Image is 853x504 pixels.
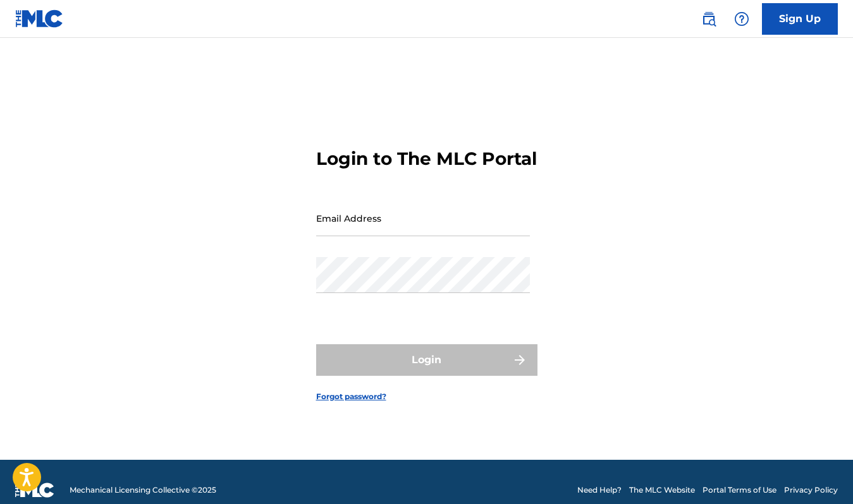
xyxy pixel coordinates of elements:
a: Sign Up [762,3,838,35]
img: help [734,11,749,27]
img: search [701,11,716,27]
div: Help [729,6,754,32]
img: MLC Logo [15,9,64,28]
h3: Login to The MLC Portal [316,148,537,170]
a: Forgot password? [316,391,386,402]
iframe: Chat Widget [790,443,853,504]
a: The MLC Website [629,484,695,496]
a: Privacy Policy [784,484,838,496]
span: Mechanical Licensing Collective © 2025 [70,484,216,496]
img: logo [15,483,54,498]
a: Portal Terms of Use [703,484,776,496]
a: Public Search [696,6,721,32]
a: Need Help? [577,484,622,496]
